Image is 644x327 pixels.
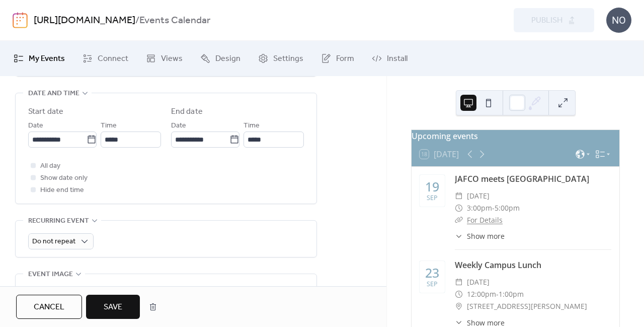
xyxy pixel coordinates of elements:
[427,195,438,202] div: Sep
[40,172,88,184] span: Show date only
[467,202,492,214] span: 3:00pm
[455,288,463,300] div: ​
[467,288,496,300] span: 12:00pm
[28,215,89,227] span: Recurring event
[496,288,499,300] span: -
[455,190,463,202] div: ​
[135,11,139,30] b: /
[6,45,72,72] a: My Events
[28,120,43,132] span: Date
[29,53,65,65] span: My Events
[467,276,490,288] span: [DATE]
[495,202,520,214] span: 5:00pm
[455,276,463,288] div: ​
[467,215,503,225] a: For Details
[28,269,73,281] span: Event image
[34,301,64,313] span: Cancel
[193,45,248,72] a: Design
[16,295,82,319] button: Cancel
[467,300,587,312] span: [STREET_ADDRESS][PERSON_NAME]
[336,53,354,65] span: Form
[75,45,136,72] a: Connect
[101,120,117,132] span: Time
[313,45,362,72] a: Form
[455,231,505,241] button: ​Show more
[13,12,28,28] img: logo
[34,11,135,30] a: [URL][DOMAIN_NAME]
[244,120,260,132] span: Time
[455,259,611,271] div: Weekly Campus Lunch
[455,214,463,226] div: ​
[425,267,439,279] div: 23
[467,231,505,241] span: Show more
[139,11,210,30] b: Events Calendar
[28,106,63,118] div: Start date
[98,53,128,65] span: Connect
[32,235,75,248] span: Do not repeat
[161,53,183,65] span: Views
[364,45,415,72] a: Install
[104,301,122,313] span: Save
[455,231,463,241] div: ​
[273,53,303,65] span: Settings
[251,45,311,72] a: Settings
[86,295,140,319] button: Save
[40,184,84,197] span: Hide end time
[425,180,439,193] div: 19
[499,288,524,300] span: 1:00pm
[492,202,495,214] span: -
[427,281,438,288] div: Sep
[171,106,203,118] div: End date
[138,45,190,72] a: Views
[28,88,79,100] span: Date and time
[171,120,186,132] span: Date
[387,53,408,65] span: Install
[412,130,619,142] div: Upcoming events
[40,160,60,172] span: All day
[215,53,240,65] span: Design
[455,202,463,214] div: ​
[455,173,589,184] a: JAFCO meets [GEOGRAPHIC_DATA]
[455,300,463,312] div: ​
[606,8,631,33] div: NO
[467,190,490,202] span: [DATE]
